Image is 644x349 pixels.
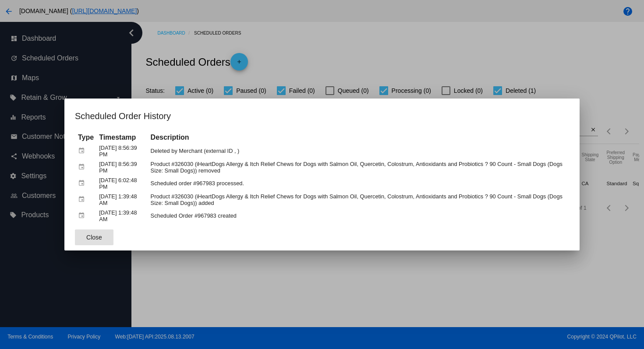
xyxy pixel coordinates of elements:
mat-icon: event [78,160,88,174]
button: Close dialog [75,229,113,245]
td: Deleted by Merchant (external ID , ) [149,143,568,159]
mat-icon: event [78,209,88,222]
td: Scheduled order #967983 processed. [149,176,568,191]
th: Description [149,133,568,142]
mat-icon: event [78,176,88,190]
mat-icon: event [78,144,88,158]
td: [DATE] 1:39:48 AM [97,192,147,207]
h1: Scheduled Order History [75,109,569,123]
th: Type [76,133,96,142]
td: [DATE] 1:39:48 AM [97,208,147,223]
th: Timestamp [97,133,147,142]
span: Close [86,234,102,241]
td: [DATE] 8:56:39 PM [97,143,147,159]
mat-icon: event [78,193,88,206]
td: Product #326030 (iHeartDogs Allergy & Itch Relief Chews for Dogs with Salmon Oil, Quercetin, Colo... [149,192,568,207]
td: [DATE] 6:02:48 PM [97,176,147,191]
td: [DATE] 8:56:39 PM [97,159,147,175]
td: Scheduled Order #967983 created [149,208,568,223]
td: Product #326030 (iHeartDogs Allergy & Itch Relief Chews for Dogs with Salmon Oil, Quercetin, Colo... [149,159,568,175]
